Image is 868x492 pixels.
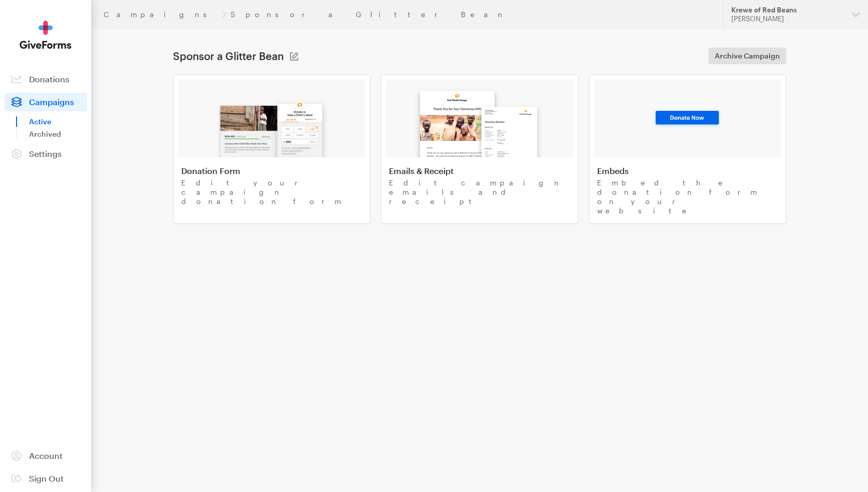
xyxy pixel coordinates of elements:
[389,166,570,176] h4: Emails & Receipt
[230,10,506,19] a: Sponsor a Glitter Bean
[29,97,74,107] span: Campaigns
[597,178,778,215] p: Embed the donation form on your website
[731,15,844,23] div: [PERSON_NAME]
[20,21,71,49] img: GiveForms
[181,178,362,206] p: Edit your campaign donation form
[731,6,844,15] div: Krewe of Red Beans
[173,50,284,62] h1: Sponsor a Glitter Bean
[4,144,87,163] a: Settings
[708,48,786,64] a: Archive Campaign
[29,74,69,84] span: Donations
[29,115,87,128] a: Active
[29,128,87,140] a: Archived
[29,149,62,158] span: Settings
[715,50,780,62] span: Archive Campaign
[381,75,578,224] a: Emails & Receipt Edit campaign emails and receipt
[589,75,786,224] a: Embeds Embed the donation form on your website
[211,91,332,157] img: image-1-0e7e33c2fa879c29fc43b57e5885c2c5006ac2607a1de4641c4880897d5e5c7f.png
[389,178,570,206] p: Edit campaign emails and receipt
[181,166,362,176] h4: Donation Form
[597,166,778,176] h4: Embeds
[652,108,722,129] img: image-3-93ee28eb8bf338fe015091468080e1db9f51356d23dce784fdc61914b1599f14.png
[104,10,218,19] a: Campaigns
[4,93,87,111] a: Campaigns
[173,75,370,224] a: Donation Form Edit your campaign donation form
[4,70,87,89] a: Donations
[410,81,549,157] img: image-2-08a39f98273254a5d313507113ca8761204b64a72fdaab3e68b0fc5d6b16bc50.png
